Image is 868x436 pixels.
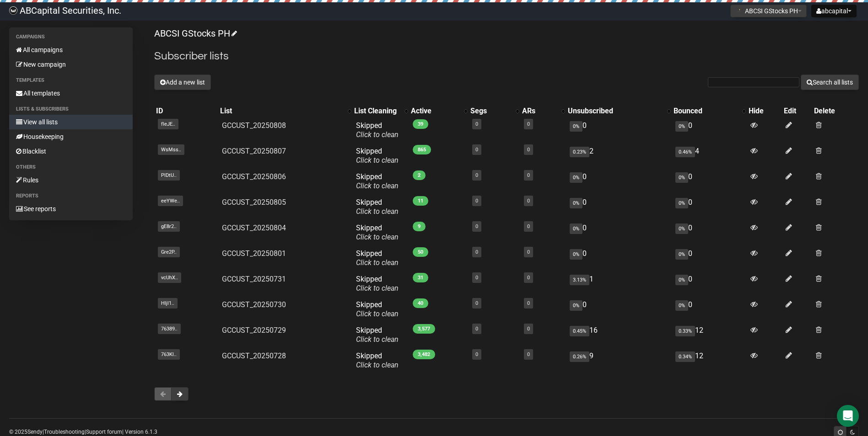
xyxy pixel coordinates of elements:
div: ARs [522,106,557,116]
img: 1.png [735,7,743,14]
a: 0 [475,275,478,281]
span: Hljl1.. [158,298,178,308]
span: 865 [413,145,431,154]
td: 9 [566,348,672,373]
a: Click to clean [356,309,399,318]
th: Segs: No sort applied, activate to apply an ascending sort [469,105,520,117]
a: Click to clean [356,207,399,216]
td: 0 [672,169,747,194]
td: 0 [672,297,747,322]
td: 0 [566,194,672,220]
button: abcapital [811,5,857,17]
span: PIDtU.. [158,170,180,181]
span: Skipped [356,249,399,267]
span: Skipped [356,300,399,318]
span: WsMss.. [158,144,184,155]
span: 0% [570,121,582,132]
div: Open Intercom Messenger [837,405,859,427]
span: Skipped [356,326,399,344]
a: 0 [475,223,478,229]
div: Active [411,106,459,116]
th: Unsubscribed: No sort applied, activate to apply an ascending sort [566,105,672,117]
span: 0.23% [570,147,589,157]
li: Others [9,162,133,173]
td: 0 [672,245,747,271]
a: Troubleshooting [44,429,85,435]
span: gE8r2.. [158,221,180,232]
span: 3,482 [413,350,435,359]
div: List Cleaning [354,106,400,116]
span: 0% [570,249,582,260]
th: List Cleaning: No sort applied, activate to apply an ascending sort [352,105,409,117]
span: 39 [413,119,428,129]
a: Rules [9,173,133,187]
span: Skipped [356,121,399,139]
td: 16 [566,322,672,348]
a: Click to clean [356,233,399,241]
h2: Subscriber lists [154,48,859,64]
span: 0% [570,223,582,234]
li: Campaigns [9,32,133,43]
span: 0% [675,300,688,311]
a: 0 [527,223,530,229]
span: 76389.. [158,324,181,334]
li: Reports [9,191,133,202]
span: Skipped [356,351,399,369]
a: 0 [527,198,530,204]
td: 1 [566,271,672,297]
span: fIeJE.. [158,119,178,129]
td: 0 [566,117,672,143]
span: 31 [413,273,428,282]
a: GCCUST_20250808 [222,121,286,130]
th: List: No sort applied, activate to apply an ascending sort [218,105,353,117]
a: Click to clean [356,156,399,165]
a: GCCUST_20250801 [222,249,286,258]
a: Blacklist [9,144,133,159]
a: 0 [475,198,478,204]
a: All campaigns [9,43,133,57]
div: Delete [814,106,857,116]
span: 0.34% [675,351,695,362]
a: GCCUST_20250728 [222,351,286,360]
td: 12 [672,322,747,348]
span: 0.46% [675,147,695,157]
span: Skipped [356,275,399,292]
a: 0 [475,172,478,178]
a: 0 [475,121,478,127]
a: Housekeeping [9,129,133,144]
a: 0 [475,326,478,332]
span: 0% [675,275,688,285]
span: 0.45% [570,326,589,336]
span: Skipped [356,147,399,165]
a: 0 [475,147,478,153]
a: Click to clean [356,130,399,139]
span: eeYWe.. [158,196,183,206]
a: 0 [527,121,530,127]
button: ABCSI GStocks PH [730,5,807,17]
span: 0% [675,121,688,132]
td: 4 [672,143,747,169]
span: vcUhX.. [158,272,181,283]
span: 0.26% [570,351,589,362]
a: 0 [527,300,530,306]
a: 0 [527,147,530,153]
span: 0% [675,172,688,183]
td: 0 [672,271,747,297]
a: Click to clean [356,181,399,190]
a: GCCUST_20250806 [222,172,286,181]
button: Search all lists [801,74,859,90]
a: Click to clean [356,284,399,292]
li: Templates [9,75,133,86]
div: Edit [784,106,810,116]
span: 11 [413,196,428,206]
a: GCCUST_20250730 [222,300,286,309]
span: 2 [413,170,426,180]
td: 0 [566,297,672,322]
span: 0% [570,300,582,311]
div: Hide [749,106,780,116]
a: ABCSI GStocks PH [154,28,236,39]
div: ID [156,106,216,116]
td: 2 [566,143,672,169]
a: See reports [9,202,133,216]
a: 0 [527,351,530,357]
